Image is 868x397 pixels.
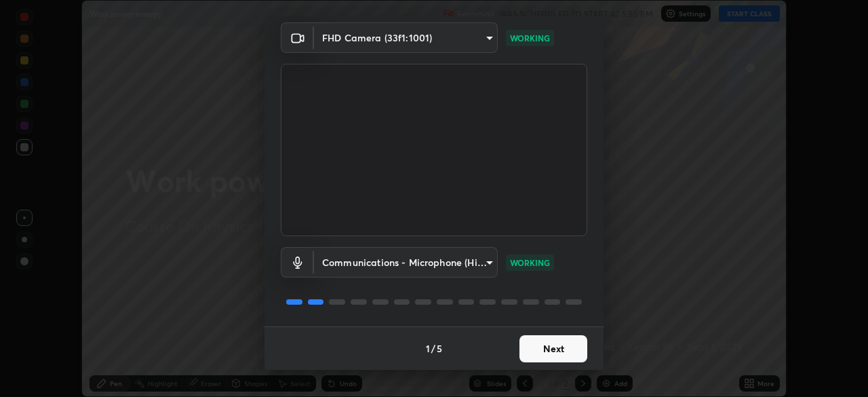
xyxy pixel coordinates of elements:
button: Next [519,335,587,362]
h4: 5 [437,341,442,356]
div: FHD Camera (33f1:1001) [314,247,498,278]
h4: 1 [426,341,430,356]
div: FHD Camera (33f1:1001) [314,22,498,53]
p: WORKING [510,32,550,44]
p: WORKING [510,257,550,269]
h4: / [431,341,435,356]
